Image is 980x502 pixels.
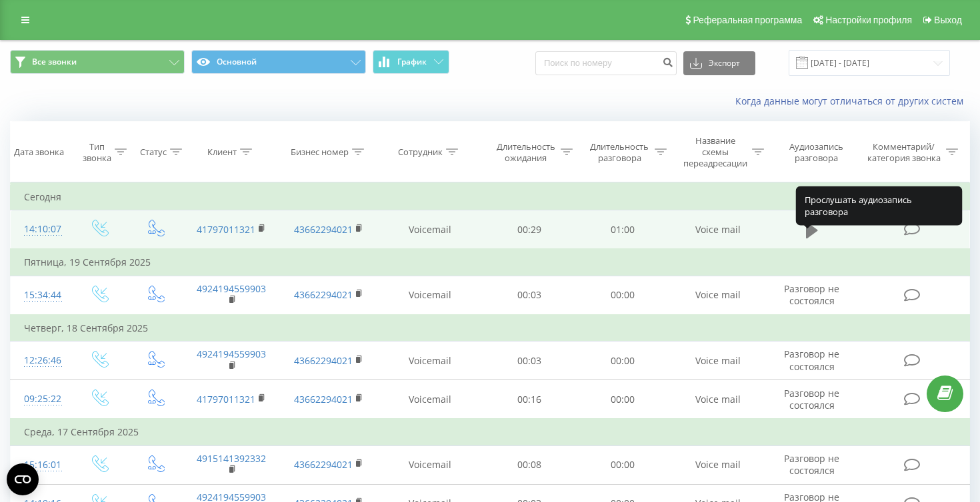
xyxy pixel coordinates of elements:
[669,380,767,419] td: Voice mail
[24,452,57,478] div: 15:16:01
[197,393,255,405] a: 41797011321
[24,216,57,242] div: 14:10:07
[373,50,449,74] button: График
[784,452,839,477] span: Разговор не состоялся
[197,348,266,360] a: 4924194559903
[669,276,767,315] td: Voice mail
[669,210,767,250] td: Voice mail
[294,458,353,471] a: 43662294021
[535,51,677,75] input: Поиск по номеру
[24,348,57,374] div: 12:26:46
[191,50,366,74] button: Основной
[291,146,349,158] div: Бизнес номер
[576,380,669,419] td: 00:00
[398,146,443,158] div: Сотрудник
[693,15,802,25] span: Реферальная программа
[32,57,77,67] span: Все звонки
[779,141,854,164] div: Аудиозапись разговора
[197,282,266,295] a: 4924194559903
[377,380,482,419] td: Voicemail
[294,393,353,405] a: 43662294021
[784,282,839,307] span: Разговор не состоялся
[11,419,970,445] td: Среда, 17 Сентября 2025
[294,354,353,367] a: 43662294021
[377,445,482,484] td: Voicemail
[7,463,39,495] button: CMP-Widget öffnen
[669,342,767,380] td: Voice mail
[482,380,575,419] td: 00:16
[294,223,353,236] a: 43662294021
[784,387,839,411] span: Разговор не состоялся
[683,51,755,75] button: Экспорт
[207,146,237,158] div: Клиент
[482,276,575,315] td: 00:03
[576,342,669,380] td: 00:00
[294,288,353,301] a: 43662294021
[682,135,749,169] div: Название схемы переадресации
[24,282,57,308] div: 15:34:44
[784,348,839,372] span: Разговор не состоялся
[197,223,255,236] a: 41797011321
[377,342,482,380] td: Voicemail
[865,141,943,164] div: Комментарий/категория звонка
[576,210,669,250] td: 01:00
[140,146,167,158] div: Статус
[11,315,970,342] td: Четверг, 18 Сентября 2025
[576,276,669,315] td: 00:00
[482,210,575,250] td: 00:29
[377,276,482,315] td: Voicemail
[24,386,57,412] div: 09:25:22
[11,184,970,210] td: Сегодня
[482,445,575,484] td: 00:08
[197,452,266,465] a: 4915141392332
[735,95,970,107] a: Когда данные могут отличаться от других систем
[10,50,185,74] button: Все звонки
[825,15,912,25] span: Настройки профиля
[14,146,64,158] div: Дата звонка
[934,15,962,25] span: Выход
[397,57,427,67] span: График
[796,186,963,225] div: Прослушать аудиозапись разговора
[377,210,482,250] td: Voicemail
[11,249,970,276] td: Пятница, 19 Сентября 2025
[588,141,651,164] div: Длительность разговора
[495,141,558,164] div: Длительность ожидания
[576,445,669,484] td: 00:00
[669,445,767,484] td: Voice mail
[482,342,575,380] td: 00:03
[82,141,111,164] div: Тип звонка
